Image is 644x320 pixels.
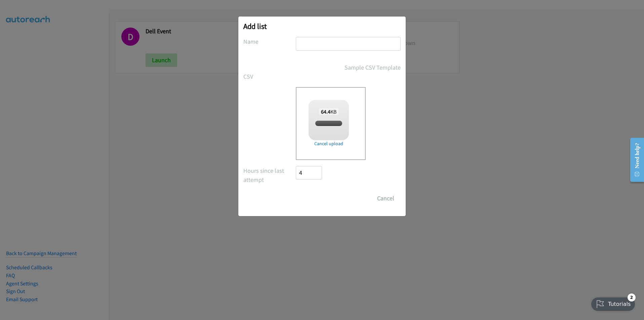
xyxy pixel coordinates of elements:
iframe: Resource Center [625,133,644,187]
iframe: Checklist [587,291,639,315]
a: Sample CSV Template [345,63,401,72]
label: Hours since last attempt [243,166,296,184]
a: Cancel upload [309,140,349,147]
span: split_5.csv [317,120,340,127]
h2: Add list [243,22,401,31]
span: KB [319,108,339,115]
button: Cancel [371,192,401,205]
label: Name [243,37,296,46]
strong: 64.4 [321,108,330,115]
label: CSV [243,72,296,81]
